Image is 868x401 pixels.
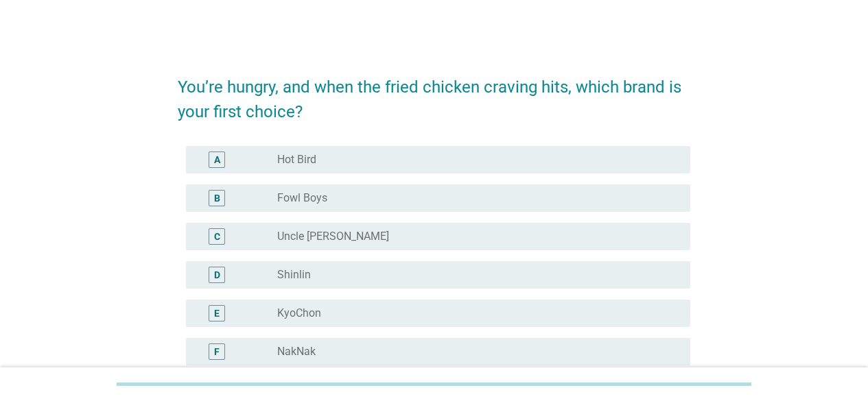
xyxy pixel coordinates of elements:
[214,344,220,359] div: F
[214,191,220,205] div: B
[277,230,389,243] label: Uncle [PERSON_NAME]
[214,267,220,282] div: D
[214,306,220,320] div: E
[214,229,220,243] div: C
[277,153,316,167] label: Hot Bird
[214,152,220,167] div: A
[178,61,690,124] h2: You’re hungry, and when the fried chicken craving hits, which brand is your first choice?
[277,306,321,320] label: KyoChon
[277,345,316,359] label: NakNak
[277,191,327,205] label: Fowl Boys
[277,268,311,282] label: Shinlin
